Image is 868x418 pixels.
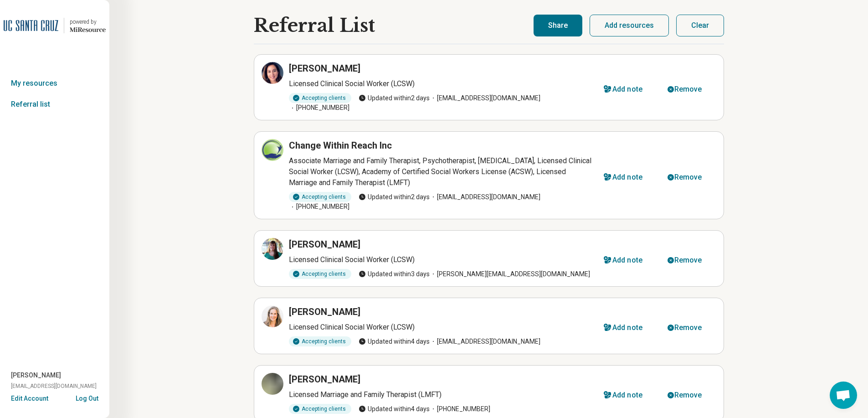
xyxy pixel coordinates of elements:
p: Licensed Clinical Social Worker (LCSW) [289,254,593,265]
div: Add note [612,174,642,181]
button: Remove [657,317,716,339]
div: Remove [674,257,702,264]
div: Accepting clients [289,93,351,103]
span: [PERSON_NAME] [11,371,61,380]
span: [PHONE_NUMBER] [289,202,349,212]
button: Remove [657,249,716,271]
div: Accepting clients [289,404,351,414]
div: Remove [674,174,702,181]
div: Accepting clients [289,192,351,202]
p: Licensed Clinical Social Worker (LCSW) [289,322,593,333]
button: Add resources [590,15,669,36]
span: [EMAIL_ADDRESS][DOMAIN_NAME] [430,192,540,202]
a: University of California at Santa Cruzpowered by [4,15,106,36]
button: Remove [657,384,716,406]
button: Add note [593,384,657,406]
button: Log Out [76,394,98,401]
h3: [PERSON_NAME] [289,62,360,75]
button: Add note [593,249,657,271]
button: Add note [593,166,657,188]
span: [PHONE_NUMBER] [430,404,490,414]
div: Add note [612,86,642,93]
h3: [PERSON_NAME] [289,373,360,386]
div: Add note [612,392,642,399]
span: Updated within 2 days [359,93,430,103]
span: [PERSON_NAME][EMAIL_ADDRESS][DOMAIN_NAME] [430,269,590,279]
h3: [PERSON_NAME] [289,305,360,318]
button: Add note [593,78,657,100]
span: Updated within 3 days [359,269,430,279]
button: Add note [593,317,657,339]
button: Share [534,15,582,36]
div: Add note [612,257,642,264]
span: Updated within 2 days [359,192,430,202]
span: Updated within 4 days [359,337,430,346]
p: Licensed Marriage and Family Therapist (LMFT) [289,389,593,400]
div: Add note [612,324,642,331]
p: Associate Marriage and Family Therapist, Psychotherapist, [MEDICAL_DATA], Licensed Clinical Socia... [289,155,593,188]
div: Remove [674,86,702,93]
span: [PHONE_NUMBER] [289,103,349,113]
div: Accepting clients [289,269,351,279]
h1: Referral List [254,15,375,36]
button: Remove [657,78,716,100]
div: powered by [70,18,106,26]
h3: Change Within Reach Inc [289,139,392,152]
span: [EMAIL_ADDRESS][DOMAIN_NAME] [430,93,540,103]
img: University of California at Santa Cruz [4,15,58,36]
div: Open chat [830,382,857,409]
div: Accepting clients [289,336,351,346]
span: [EMAIL_ADDRESS][DOMAIN_NAME] [430,337,540,346]
button: Edit Account [11,394,48,403]
h3: [PERSON_NAME] [289,238,360,251]
button: Remove [657,166,716,188]
span: [EMAIL_ADDRESS][DOMAIN_NAME] [11,382,97,390]
div: Remove [674,392,702,399]
p: Licensed Clinical Social Worker (LCSW) [289,78,593,89]
button: Clear [676,15,724,36]
div: Remove [674,324,702,331]
span: Updated within 4 days [359,404,430,414]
